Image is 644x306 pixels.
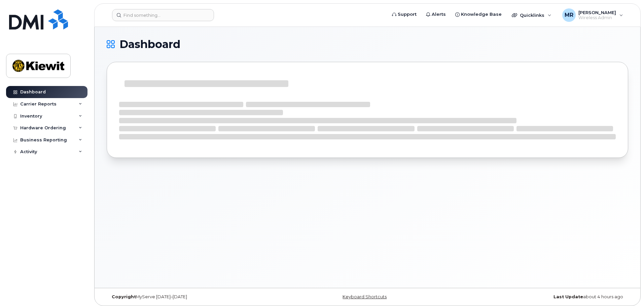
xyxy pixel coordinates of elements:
strong: Copyright [112,294,136,299]
a: Keyboard Shortcuts [343,294,387,299]
span: Dashboard [119,39,180,49]
div: about 4 hours ago [454,294,628,300]
strong: Last Update [553,294,583,299]
div: MyServe [DATE]–[DATE] [107,294,281,300]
